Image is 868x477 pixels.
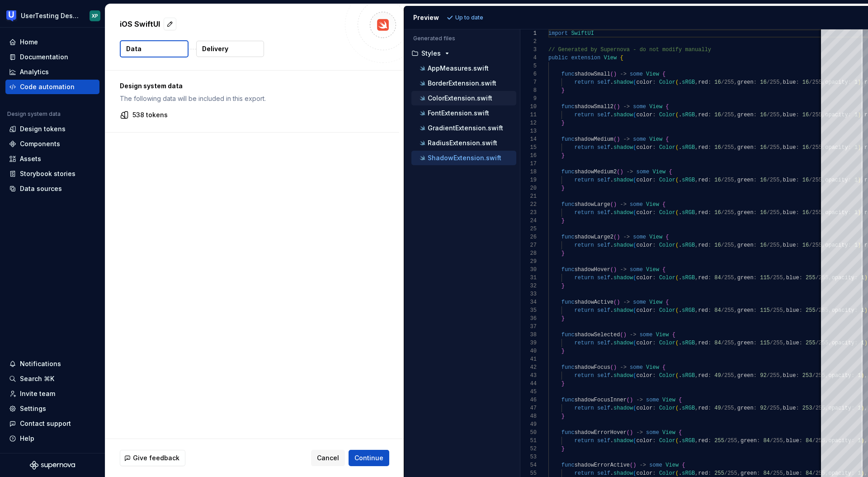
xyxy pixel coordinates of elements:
[766,79,783,86] span: /255,
[613,210,633,216] span: shadow
[783,144,796,151] span: blue
[428,110,489,117] p: FontExtension.swift
[574,144,594,151] span: return
[659,177,675,183] span: Color
[548,30,568,37] span: import
[633,242,636,248] span: (
[428,95,492,102] p: ColorExtension.swift
[796,112,799,118] span: :
[5,35,99,49] a: Home
[714,112,721,118] span: 16
[675,177,678,183] span: (
[783,210,796,216] span: blue
[617,234,620,240] span: )
[561,153,564,159] span: }
[698,242,708,248] span: red
[630,201,643,208] span: some
[571,55,600,61] span: extension
[695,112,698,118] span: ,
[659,144,675,151] span: Color
[574,169,617,175] span: shadowMedium2
[682,177,695,183] span: sRGB
[20,139,60,148] div: Components
[714,210,721,216] span: 16
[520,233,537,241] div: 26
[679,177,682,183] span: .
[520,143,537,152] div: 15
[6,10,17,21] img: 41adf70f-fc1c-4662-8e2d-d2ab9c673b1b.png
[604,55,617,61] span: View
[120,19,160,29] p: iOS SwiftUI
[766,144,783,151] span: /255,
[649,234,662,240] span: View
[617,136,620,143] span: )
[610,112,613,118] span: .
[760,242,766,248] span: 16
[20,154,41,163] div: Assets
[428,65,489,72] p: AppMeasures.swift
[633,112,636,118] span: (
[610,144,613,151] span: .
[626,169,632,175] span: ->
[613,242,633,248] span: shadow
[708,144,711,151] span: :
[675,79,678,86] span: (
[760,144,766,151] span: 16
[20,67,49,76] div: Analytics
[652,169,665,175] span: View
[652,177,656,183] span: :
[737,242,753,248] span: green
[411,78,516,88] button: BorderExtension.swift
[646,201,659,208] span: View
[520,135,537,143] div: 14
[679,242,682,248] span: .
[5,416,99,431] button: Contact support
[428,139,497,147] p: RadiusExtension.swift
[802,79,808,86] span: 16
[7,110,61,118] div: Design system data
[809,177,825,183] span: /255,
[659,112,675,118] span: Color
[620,201,626,208] span: ->
[665,136,669,143] span: {
[548,47,711,53] span: // Generated by Supernova - do not modify manually
[809,79,825,86] span: /255,
[133,453,179,463] span: Give feedback
[682,112,695,118] span: sRGB
[597,210,610,216] span: self
[760,177,766,183] span: 16
[411,123,516,133] button: GradientExtension.swift
[721,144,737,151] span: /255,
[520,192,537,200] div: 21
[20,184,62,193] div: Data sources
[597,144,610,151] span: self
[126,44,142,53] p: Data
[682,79,695,86] span: sRGB
[561,136,574,143] span: func
[721,242,737,248] span: /255,
[652,210,656,216] span: :
[796,177,799,183] span: :
[665,234,669,240] span: {
[428,80,496,87] p: BorderExtension.swift
[665,104,669,110] span: {
[633,144,636,151] span: (
[613,104,617,110] span: (
[561,87,564,94] span: }
[698,210,708,216] span: red
[636,112,652,118] span: color
[520,225,537,233] div: 25
[623,234,629,240] span: ->
[520,209,537,217] div: 23
[5,386,99,401] a: Invite team
[349,450,389,466] button: Continue
[413,13,439,22] div: Preview
[520,38,537,46] div: 2
[520,200,537,209] div: 22
[695,210,698,216] span: ,
[20,404,46,413] div: Settings
[520,111,537,119] div: 11
[354,453,383,463] span: Continue
[802,210,808,216] span: 16
[421,50,441,57] p: Styles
